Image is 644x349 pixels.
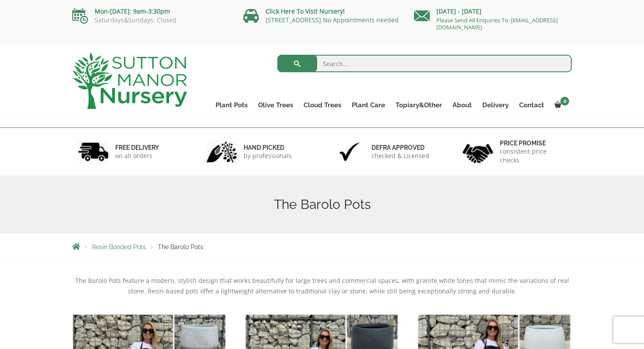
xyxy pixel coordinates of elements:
[253,99,298,111] a: Olive Trees
[244,144,292,152] h6: hand picked
[549,99,572,111] a: 0
[436,16,558,31] a: Please Send All Enquiries To: [EMAIL_ADDRESS][DOMAIN_NAME]
[244,152,292,160] p: by professionals
[72,53,187,109] img: logo
[277,55,572,72] input: Search...
[158,243,203,250] span: The Barolo Pots
[390,99,447,111] a: Topiary&Other
[72,275,572,296] p: The Barolo Pots feature a modern, stylish design that works beautifully for large trees and comme...
[92,243,146,250] a: Resin Bonded Pots
[115,152,159,160] p: on all orders
[477,99,514,111] a: Delivery
[72,6,230,17] p: Mon-[DATE]: 9am-3:30pm
[78,141,109,163] img: 1.jpg
[265,7,345,15] a: Click Here To Visit Nursery!
[463,138,493,165] img: 4.jpg
[560,97,569,106] span: 0
[72,197,572,212] h1: The Barolo Pots
[372,144,429,152] h6: Defra approved
[72,17,230,24] p: Saturdays&Sundays: Closed
[210,99,253,111] a: Plant Pots
[447,99,477,111] a: About
[298,99,347,111] a: Cloud Trees
[500,147,566,165] p: consistent price checks
[347,99,390,111] a: Plant Care
[115,144,159,152] h6: FREE DELIVERY
[334,141,365,163] img: 3.jpg
[72,243,572,250] nav: Breadcrumbs
[500,139,566,147] h6: Price promise
[372,152,429,160] p: checked & Licensed
[514,99,549,111] a: Contact
[265,16,399,24] a: [STREET_ADDRESS] No Appointments needed
[414,6,572,17] p: [DATE] - [DATE]
[206,141,237,163] img: 2.jpg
